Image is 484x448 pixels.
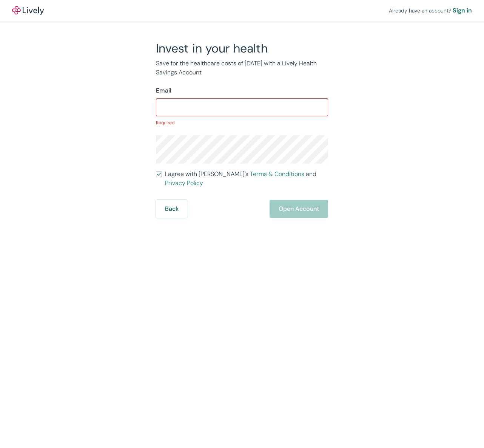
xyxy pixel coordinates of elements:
[156,86,171,95] label: Email
[389,6,472,15] div: Already have an account?
[12,6,44,15] img: Lively
[165,179,203,187] a: Privacy Policy
[165,170,328,188] span: I agree with [PERSON_NAME]’s and
[12,6,44,15] a: LivelyLively
[250,170,304,178] a: Terms & Conditions
[156,41,328,56] h2: Invest in your health
[453,6,472,15] a: Sign in
[156,119,328,126] p: Required
[156,59,328,77] p: Save for the healthcare costs of [DATE] with a Lively Health Savings Account
[156,200,188,218] button: Back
